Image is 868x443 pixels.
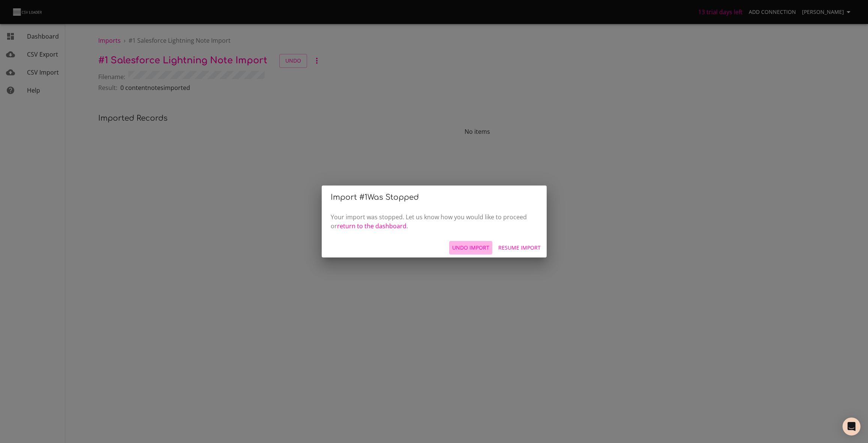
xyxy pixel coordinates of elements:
[495,241,544,255] button: Resume Import
[331,213,538,230] p: Your import was stopped. Let us know how you would like to proceed or .
[452,243,489,253] span: Undo Import
[331,192,538,204] h2: Import # 1 Was Stopped
[337,222,406,230] a: return to the dashboard
[498,243,541,253] span: Resume Import
[843,418,861,436] div: Open Intercom Messenger
[449,241,492,255] button: Undo Import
